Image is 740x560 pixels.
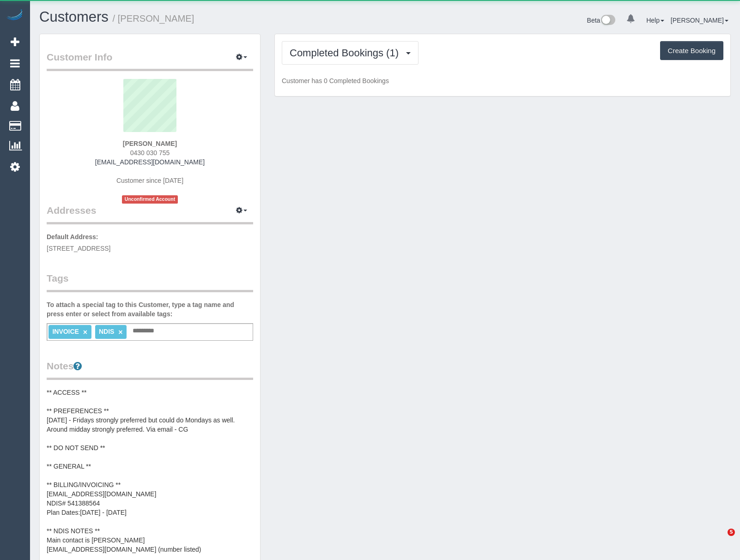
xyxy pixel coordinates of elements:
small: / [PERSON_NAME] [113,13,194,24]
a: × [118,328,122,336]
a: [EMAIL_ADDRESS][DOMAIN_NAME] [95,158,205,166]
legend: Tags [47,271,253,292]
span: NDIS [99,328,114,335]
button: Create Booking [660,41,723,60]
legend: Notes [47,359,253,380]
a: Help [646,17,664,24]
span: 0430 030 755 [130,149,170,157]
span: 5 [728,529,735,536]
legend: Customer Info [47,50,253,71]
a: [PERSON_NAME] [671,17,728,24]
button: Completed Bookings (1) [282,41,419,65]
p: Customer has 0 Completed Bookings [282,76,723,85]
iframe: Intercom live chat [709,529,731,551]
img: New interface [600,15,615,27]
label: Default Address: [47,232,98,241]
img: Automaid Logo [6,9,24,22]
a: Customers [39,9,109,25]
a: × [83,328,87,336]
span: Completed Bookings (1) [290,47,403,59]
a: Beta [587,17,616,24]
span: [STREET_ADDRESS] [47,245,110,252]
span: Customer since [DATE] [116,177,183,184]
strong: [PERSON_NAME] [123,140,177,147]
label: To attach a special tag to this Customer, type a tag name and press enter or select from availabl... [47,300,253,319]
span: Unconfirmed Account [122,195,178,203]
pre: ** ACCESS ** ** PREFERENCES ** [DATE] - Fridays strongly preferred but could do Mondays as well. ... [47,388,253,554]
span: INVOICE [52,328,79,335]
